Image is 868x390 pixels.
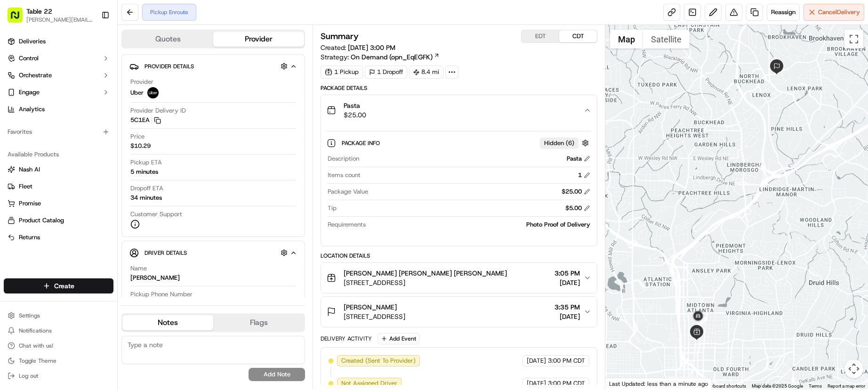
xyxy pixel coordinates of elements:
button: Toggle fullscreen view [844,30,863,49]
span: Reassign [771,8,796,16]
div: Favorites [4,124,113,139]
span: [DATE] [527,379,546,388]
span: Map data ©2025 Google [752,383,803,389]
img: uber-new-logo.jpeg [147,87,159,98]
button: Create [4,278,113,293]
span: • [78,146,81,154]
button: 5C1EA [130,116,161,124]
button: CancelDelivery [804,4,864,21]
button: EDT [522,30,559,42]
button: Reassign [767,4,800,21]
span: Items count [328,171,361,179]
button: Keyboard shortcuts [706,383,746,390]
button: [PERSON_NAME][EMAIL_ADDRESS][DOMAIN_NAME] [26,16,94,24]
p: Welcome 👋 [9,38,171,53]
button: Log out [4,369,113,382]
div: $25.00 [562,187,590,196]
div: 8.4 mi [409,65,443,79]
span: Product Catalog [19,216,64,225]
span: Provider Details [145,63,194,70]
span: 3:00 PM CDT [548,379,585,388]
span: Orchestrate [19,71,52,80]
img: Google [608,377,639,390]
input: Got a question? Start typing here... [24,61,169,71]
div: Location Details [321,252,597,260]
button: Returns [4,230,113,245]
a: Powered byPylon [66,208,114,215]
span: Engage [19,88,40,97]
a: Fleet [8,182,110,191]
span: Pickup ETA [130,158,162,167]
button: Notifications [4,324,113,337]
a: Returns [8,233,110,242]
button: Pasta$25.00 [321,95,597,125]
button: See all [146,121,171,132]
button: Show street map [610,30,643,49]
span: [DATE] [527,357,546,365]
a: 📗Knowledge Base [6,181,76,198]
span: API Documentation [89,185,151,195]
span: [DATE] [555,278,580,287]
img: Nash [9,9,28,28]
span: Description [328,154,359,163]
img: 1736555255976-a54dd68f-1ca7-489b-9aae-adbdc363a1c4 [9,90,26,107]
button: Toggle Theme [4,354,113,367]
button: Table 22 [26,7,52,16]
img: 4988371391238_9404d814bf3eb2409008_72.png [20,90,37,107]
button: [PERSON_NAME] [PERSON_NAME] [PERSON_NAME][STREET_ADDRESS]3:05 PM[DATE] [321,263,597,293]
button: Add Event [378,333,419,344]
span: Requirements [328,220,366,229]
button: Promise [4,196,113,211]
button: Notes [122,315,213,330]
span: Control [19,54,39,63]
span: Price [130,132,145,141]
a: Nash AI [8,165,110,174]
button: Flags [213,315,304,330]
span: Analytics [19,105,45,114]
div: Last Updated: less than a minute ago [605,378,712,390]
span: Driver Details [145,249,187,257]
button: Settings [4,309,113,322]
div: Past conversations [9,122,63,130]
span: [PERSON_NAME] [344,302,397,312]
span: Tip [328,204,337,212]
span: 3:35 PM [555,302,580,312]
div: 5 minutes [130,168,158,176]
a: Analytics [4,102,113,117]
div: Pasta [567,154,590,163]
span: Uber [130,89,144,97]
span: Pylon [94,208,114,215]
span: Nash AI [19,165,40,174]
span: Knowledge Base [19,185,72,195]
div: 💻 [80,186,87,194]
span: Chat with us! [19,342,53,349]
span: [DATE] [555,312,580,321]
span: Created: [321,43,395,52]
button: Hidden (6) [540,137,591,149]
span: Created (Sent To Provider) [341,357,416,365]
div: 📗 [9,186,17,194]
span: Returns [19,233,40,242]
div: $5.00 [565,204,590,212]
span: Deliveries [19,37,46,46]
span: Create [54,281,74,291]
a: 💻API Documentation [76,181,155,198]
a: Promise [8,199,110,208]
button: Provider [213,32,304,47]
span: Dropoff ETA [130,184,163,193]
span: Package Info [342,139,382,147]
span: Not Assigned Driver [341,379,397,388]
span: Provider [130,78,153,86]
button: Fleet [4,179,113,194]
div: Package Details [321,84,597,92]
button: Engage [4,85,113,100]
h3: Summary [321,32,359,41]
img: Margarita Capi [9,137,24,152]
button: Orchestrate [4,68,113,83]
span: Provider Delivery ID [130,106,186,115]
span: $10.29 [130,142,151,150]
span: Log out [19,372,38,380]
div: Photo Proof of Delivery [370,220,590,229]
button: Map camera controls [844,359,863,378]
